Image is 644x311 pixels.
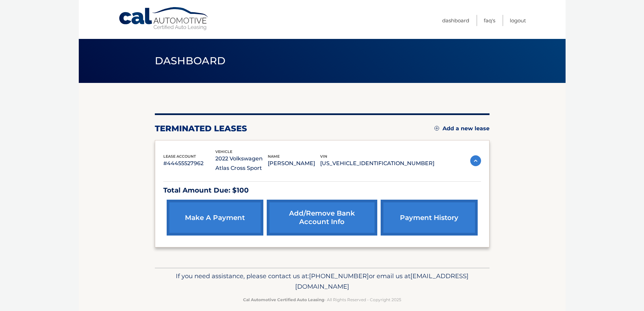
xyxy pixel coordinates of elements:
[118,7,210,31] a: Cal Automotive
[442,15,469,26] a: Dashboard
[215,154,268,173] p: 2022 Volkswagen Atlas Cross Sport
[163,154,196,159] span: lease account
[159,271,485,292] p: If you need assistance, please contact us at: or email us at
[167,200,263,236] a: make a payment
[243,297,324,302] strong: Cal Automotive Certified Auto Leasing
[163,184,481,196] p: Total Amount Due: $100
[268,154,280,159] span: name
[268,159,320,168] p: [PERSON_NAME]
[159,296,485,303] p: - All Rights Reserved - Copyright 2025
[320,154,327,159] span: vin
[155,124,247,134] h2: terminated leases
[434,125,490,132] a: Add a new lease
[267,200,377,236] a: Add/Remove bank account info
[484,15,495,26] a: FAQ's
[434,126,439,131] img: add.svg
[320,159,434,168] p: [US_VEHICLE_IDENTIFICATION_NUMBER]
[155,54,226,67] span: Dashboard
[470,155,481,166] img: accordion-active.svg
[215,149,232,154] span: vehicle
[163,159,216,168] p: #44455527962
[510,15,526,26] a: Logout
[381,200,477,236] a: payment history
[309,272,369,280] span: [PHONE_NUMBER]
